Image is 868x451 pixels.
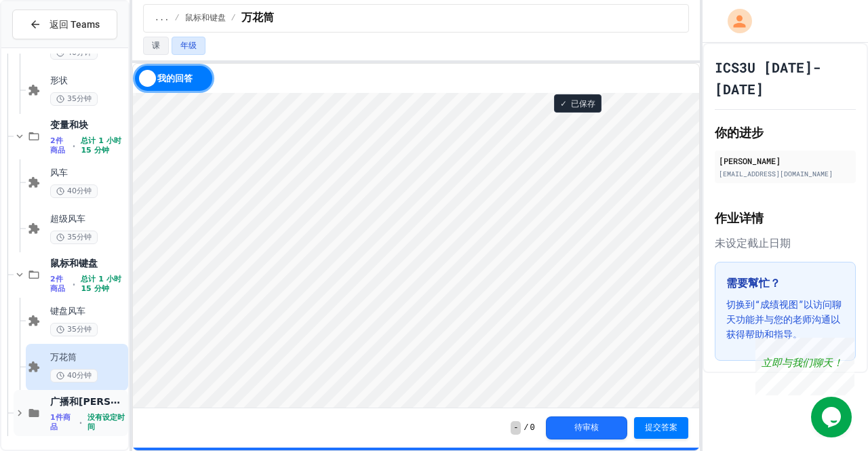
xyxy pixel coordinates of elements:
div: 我的账户 [713,5,755,37]
font: 已保存 [571,99,595,109]
font: 课 [152,41,160,50]
iframe: 聊天小部件 [811,397,854,437]
iframe: 聊天小部件 [755,338,854,395]
font: 键盘风车 [50,306,85,316]
font: 鼠标和键盘 [185,14,226,23]
font: 超级风车 [50,214,85,224]
font: • [73,142,75,151]
font: 0 [530,423,535,433]
font: 40分钟 [67,49,92,58]
font: 变量和块 [50,119,88,130]
button: 提交答案 [634,417,688,439]
font: [EMAIL_ADDRESS][DOMAIN_NAME] [719,170,833,178]
font: [PERSON_NAME] [719,155,781,166]
font: 40分钟 [67,372,92,380]
font: • [73,280,75,290]
font: 你的进步 [715,125,764,141]
font: 2 [50,137,56,146]
button: 返回 Teams [12,9,117,39]
font: 件商品 [50,137,65,155]
font: 切换到“成绩视图”以访问聊天功能并与您的老师沟通以获得帮助和指导。 [726,298,842,340]
font: 总计 1 小时 15 分钟 [81,275,121,294]
font: / [174,14,179,23]
font: / [231,14,236,23]
font: 需要幫忙？ [726,275,781,290]
font: ICS3U [DATE]-[DATE] [715,58,821,98]
font: 年级 [180,41,197,50]
font: 形状 [50,75,68,85]
button: 年级 [172,37,205,54]
button: 待审核 [546,416,627,439]
font: • [79,418,82,428]
font: 40分钟 [67,187,92,196]
span: 万花筒 [241,10,274,26]
font: 广播和[PERSON_NAME] [50,395,167,407]
font: 提交答案 [645,423,677,433]
font: 35分钟 [67,233,92,242]
button: 课 [143,37,169,54]
font: 件商品 [50,275,65,294]
span: 鼠标和键盘 [185,13,226,24]
font: 万花筒 [50,352,77,362]
font: 总计 1 小时 15 分钟 [81,137,121,155]
iframe: Snap! 编程环境 [133,93,699,408]
font: 未设定截止日期 [715,235,791,250]
font: 1 [50,414,56,423]
font: 35分钟 [67,326,92,334]
font: 件商品 [50,414,71,432]
font: ✓ [560,99,567,109]
font: / [524,423,528,433]
font: 待审核 [574,423,599,433]
font: 作业详情 [715,210,764,226]
font: ... [155,14,170,23]
font: 风车 [50,168,68,178]
font: 没有设定时间 [87,414,125,432]
font: - [513,423,518,433]
font: 鼠标和键盘 [50,258,98,269]
font: 2 [50,275,56,284]
font: 35分钟 [67,95,92,104]
font: 万花筒 [241,12,274,24]
font: 返回 Teams [50,19,100,30]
